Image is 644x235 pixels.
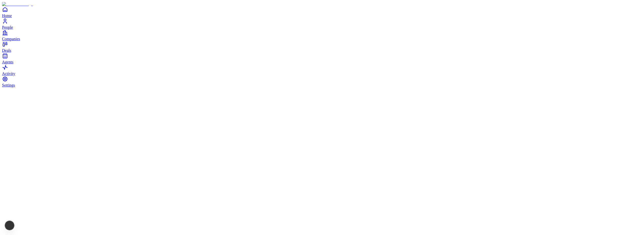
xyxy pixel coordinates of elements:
span: Activity [2,71,15,76]
a: Activity [2,64,642,76]
a: Deals [2,41,642,53]
span: Home [2,14,12,18]
span: People [2,25,13,29]
a: People [2,18,642,29]
img: Item Brain Logo [2,2,33,7]
span: Companies [2,37,20,41]
span: Settings [2,83,15,87]
span: Deals [2,48,11,53]
a: Settings [2,76,642,87]
a: Agents [2,53,642,64]
a: Home [2,7,642,18]
a: Companies [2,30,642,41]
span: Agents [2,60,13,64]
